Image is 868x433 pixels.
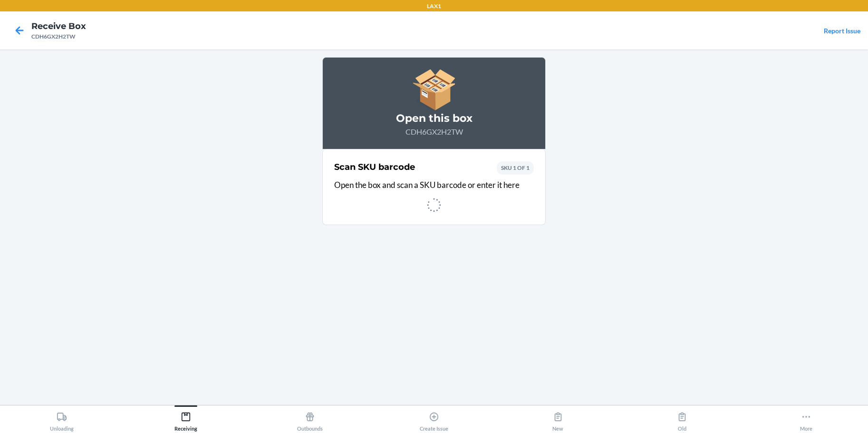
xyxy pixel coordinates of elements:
[31,32,86,41] div: CDH6GX2H2TW
[496,405,620,432] button: New
[334,161,415,173] h2: Scan SKU barcode
[248,405,372,432] button: Outbounds
[372,405,496,432] button: Create Issue
[744,405,868,432] button: More
[174,408,197,432] div: Receiving
[427,2,441,10] p: LAX1
[420,408,448,432] div: Create Issue
[297,408,323,432] div: Outbounds
[31,20,86,32] h4: Receive Box
[334,126,534,138] p: CDH6GX2H2TW
[677,408,687,432] div: Old
[50,408,74,432] div: Unloading
[824,27,860,35] a: Report Issue
[334,179,534,191] p: Open the box and scan a SKU barcode or enter it here
[552,408,563,432] div: New
[501,164,530,172] p: SKU 1 OF 1
[800,408,812,432] div: More
[620,405,744,432] button: Old
[124,405,248,432] button: Receiving
[334,111,534,126] h3: Open this box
